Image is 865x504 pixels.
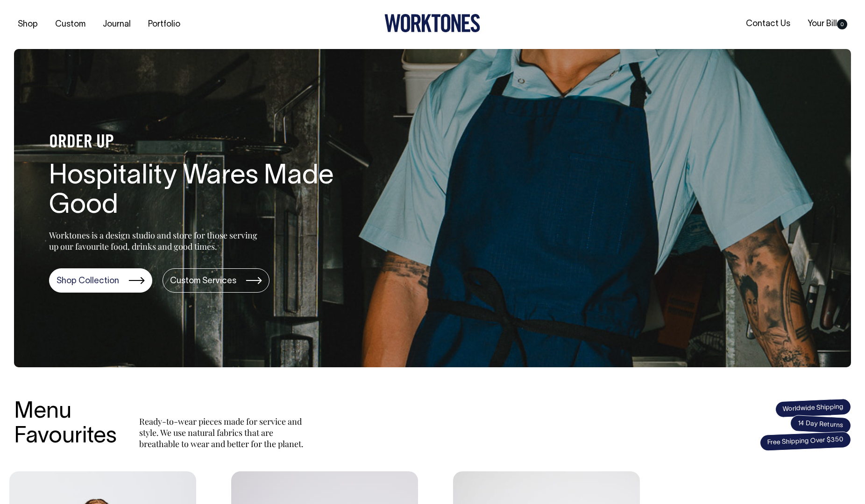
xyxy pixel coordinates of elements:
[14,400,117,449] h3: Menu Favourites
[790,415,851,434] span: 14 Day Returns
[742,16,794,32] a: Contact Us
[99,17,135,32] a: Journal
[51,17,89,32] a: Custom
[49,268,152,293] a: Shop Collection
[144,17,184,32] a: Portfolio
[139,416,307,449] p: Ready-to-wear pieces made for service and style. We use natural fabrics that are breathable to we...
[759,431,851,451] span: Free Shipping Over $350
[49,133,348,153] h4: ORDER UP
[49,162,348,222] h1: Hospitality Wares Made Good
[49,230,262,252] p: Worktones is a design studio and store for those serving up our favourite food, drinks and good t...
[14,17,42,32] a: Shop
[837,19,847,29] span: 0
[804,16,851,32] a: Your Bill0
[163,268,269,293] a: Custom Services
[775,398,851,418] span: Worldwide Shipping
